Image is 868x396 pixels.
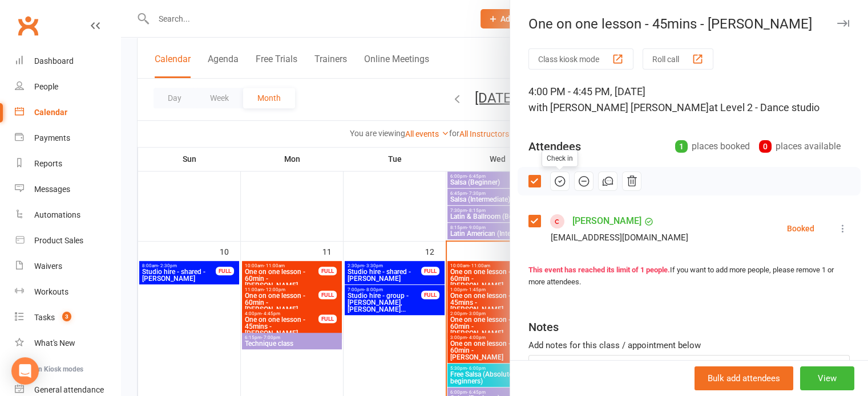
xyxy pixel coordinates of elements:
div: Attendees [528,138,581,154]
span: with [PERSON_NAME] [PERSON_NAME] [528,101,709,113]
div: Add notes for this class / appointment below [528,338,850,352]
div: Waivers [34,262,62,271]
div: What's New [34,338,75,348]
button: Class kiosk mode [528,48,633,70]
a: Payments [15,125,120,151]
button: Bulk add attendees [695,366,793,390]
a: [PERSON_NAME] [572,212,641,230]
div: Check in [542,150,578,168]
a: Automations [15,202,120,228]
a: Clubworx [14,11,42,40]
div: 0 [759,140,772,153]
a: Waivers [15,254,120,279]
div: Messages [34,185,70,194]
strong: This event has reached its limit of 1 people. [528,266,670,274]
a: Calendar [15,100,120,125]
div: places booked [675,138,750,154]
div: People [34,82,58,91]
div: [EMAIL_ADDRESS][DOMAIN_NAME] [551,230,688,245]
button: Roll call [643,48,713,70]
a: Product Sales [15,228,120,254]
div: Calendar [34,108,67,117]
div: 4:00 PM - 4:45 PM, [DATE] [528,84,850,116]
div: Tasks [34,313,55,322]
a: Messages [15,177,120,202]
div: Payments [34,133,70,142]
div: Booked [787,224,814,232]
div: Open Intercom Messenger [11,357,39,385]
div: General attendance [34,385,104,394]
div: 1 [675,140,688,153]
button: View [800,366,854,390]
a: People [15,74,120,100]
div: Dashboard [34,56,74,66]
a: Reports [15,151,120,177]
a: Workouts [15,279,120,305]
div: If you want to add more people, please remove 1 or more attendees. [528,264,850,288]
div: places available [759,138,841,154]
a: Tasks 3 [15,305,120,330]
div: Automations [34,210,80,219]
a: Dashboard [15,48,120,74]
div: Product Sales [34,236,83,245]
div: One on one lesson - 45mins - [PERSON_NAME] [510,16,868,32]
div: Reports [34,159,62,168]
div: Notes [528,319,559,335]
a: What's New [15,330,120,356]
span: at Level 2 - Dance studio [709,101,819,113]
div: Workouts [34,287,68,296]
span: 3 [62,312,71,321]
